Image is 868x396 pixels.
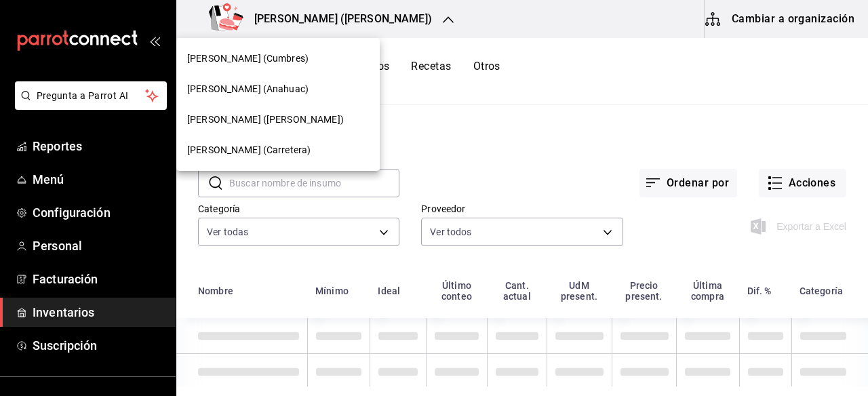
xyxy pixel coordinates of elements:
[176,43,380,74] div: [PERSON_NAME] (Cumbres)
[187,113,344,127] span: [PERSON_NAME] ([PERSON_NAME])
[187,143,311,157] span: [PERSON_NAME] (Carretera)
[176,104,380,135] div: [PERSON_NAME] ([PERSON_NAME])
[187,52,309,66] span: [PERSON_NAME] (Cumbres)
[176,74,380,104] div: [PERSON_NAME] (Anahuac)
[187,82,309,96] span: [PERSON_NAME] (Anahuac)
[176,135,380,165] div: [PERSON_NAME] (Carretera)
